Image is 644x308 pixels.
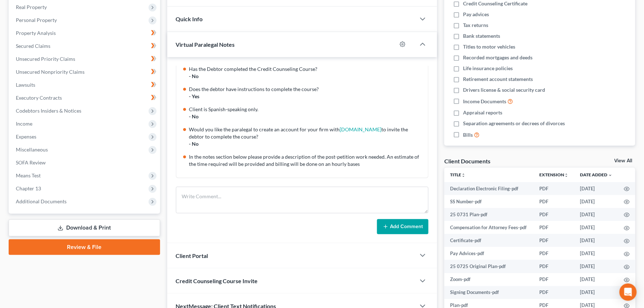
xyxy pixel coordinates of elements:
td: [DATE] [574,273,618,286]
span: Recorded mortgages and deeds [463,54,532,61]
span: Drivers license & social security card [463,86,545,94]
span: Executory Contracts [16,95,62,101]
td: PDF [534,182,574,195]
div: - No [189,113,424,120]
span: Secured Claims [16,43,50,49]
div: Client Documents [444,157,490,165]
div: - No [189,140,424,148]
td: [DATE] [574,260,618,273]
div: Client is Spanish-speaking only. [189,106,424,113]
span: Bills [463,131,473,139]
span: Appraisal reports [463,109,502,116]
td: [DATE] [574,234,618,247]
td: PDF [534,195,574,208]
td: [DATE] [574,247,618,260]
td: PDF [534,273,574,286]
span: Retirement account statements [463,76,533,83]
span: Quick Info [176,15,203,22]
i: unfold_more [564,173,568,177]
td: PDF [534,208,574,221]
td: Signing Documents-pdf [444,286,534,299]
td: PDF [534,234,574,247]
div: In the notes section below please provide a description of the post-petition work needed. An esti... [189,153,424,168]
span: Credit Counseling Course Invite [176,277,258,284]
a: Unsecured Priority Claims [10,53,160,65]
td: Compensation for Attorney Fees-pdf [444,221,534,234]
a: Download & Print [9,219,160,236]
span: Miscellaneous [16,146,48,153]
a: Date Added expand_more [580,172,612,177]
td: PDF [534,260,574,273]
i: expand_more [608,173,612,177]
a: Property Analysis [10,27,160,40]
a: Executory Contracts [10,91,160,104]
td: [DATE] [574,182,618,195]
span: Unsecured Nonpriority Claims [16,69,85,75]
i: unfold_more [461,173,466,177]
td: PDF [534,221,574,234]
td: [DATE] [574,221,618,234]
a: Unsecured Nonpriority Claims [10,65,160,78]
a: Extensionunfold_more [539,172,568,177]
div: Does the debtor have instructions to complete the course? [189,86,424,93]
td: Zoom-pdf [444,273,534,286]
span: Bank statements [463,32,500,40]
div: Open Intercom Messenger [620,284,637,301]
div: Would you like the paralegal to create an account for your firm with to invite the debtor to comp... [189,126,424,140]
span: Income [16,121,32,127]
span: Property Analysis [16,30,56,36]
td: [DATE] [574,286,618,299]
a: Titleunfold_more [450,172,466,177]
td: [DATE] [574,195,618,208]
span: Codebtors Insiders & Notices [16,108,81,114]
span: Separation agreements or decrees of divorces [463,120,565,127]
a: Secured Claims [10,40,160,53]
span: Client Portal [176,252,208,259]
span: Additional Documents [16,198,67,204]
td: [DATE] [574,208,618,221]
span: Real Property [16,4,47,10]
span: Expenses [16,133,36,140]
span: Personal Property [16,17,57,23]
span: Income Documents [463,98,506,105]
td: Pay Advices-pdf [444,247,534,260]
div: Has the Debtor completed the Credit Counseling Course? [189,65,424,73]
span: Means Test [16,172,41,178]
a: Review & File [9,239,160,255]
a: [DOMAIN_NAME] [340,126,382,132]
span: Life insurance policies [463,65,513,72]
td: Declaration Electronic Filing-pdf [444,182,534,195]
span: Pay advices [463,11,489,18]
a: SOFA Review [10,156,160,169]
span: Unsecured Priority Claims [16,56,75,62]
td: PDF [534,247,574,260]
td: PDF [534,286,574,299]
td: Certificate-pdf [444,234,534,247]
span: Virtual Paralegal Notes [176,41,235,48]
span: Lawsuits [16,82,35,88]
span: SOFA Review [16,159,46,166]
td: 25 0731 Plan-pdf [444,208,534,221]
span: Tax returns [463,22,488,29]
a: Lawsuits [10,78,160,91]
td: SS Number-pdf [444,195,534,208]
button: Add Comment [377,219,428,234]
span: Chapter 13 [16,185,41,191]
td: 25 0725 Original Plan-pdf [444,260,534,273]
a: View All [614,158,632,163]
span: Titles to motor vehicles [463,43,515,50]
div: - Yes [189,93,424,100]
div: - No [189,73,424,80]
